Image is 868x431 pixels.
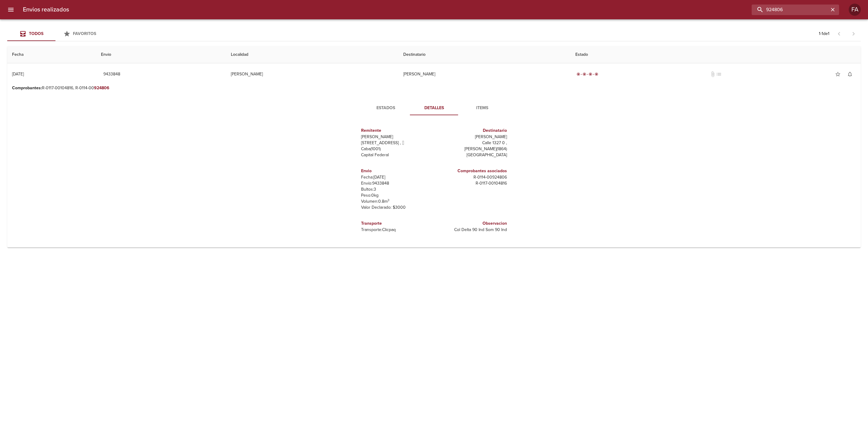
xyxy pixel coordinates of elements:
button: menu [4,2,18,17]
h6: Envios realizados [23,5,69,14]
span: radio_button_checked [595,72,598,76]
th: Envio [96,46,226,63]
span: radio_button_checked [577,72,580,76]
span: Items [462,104,503,112]
input: buscar [752,5,829,15]
p: Calle 1327 0 , [436,140,507,146]
td: [PERSON_NAME] [398,63,571,85]
p: Capital Federal [361,152,432,158]
div: Entregado [575,71,599,77]
span: Pagina anterior [832,30,846,36]
div: FA [849,4,861,16]
span: Favoritos [73,31,96,36]
h6: Observacion [436,220,507,227]
th: Localidad [226,46,398,63]
h6: Comprobantes asociados [436,168,507,174]
div: Tabs Envios [7,27,104,41]
table: Tabla de envíos del cliente [7,46,861,248]
div: Tabs detalle de guia [362,101,506,115]
p: [PERSON_NAME] [436,134,507,140]
th: Fecha [7,46,96,63]
p: R - 0117 - 00104816 [436,180,507,186]
p: Peso: 0 kg [361,192,432,198]
p: 1 - 1 de 1 [819,31,829,37]
p: [PERSON_NAME] [361,134,432,140]
span: Pagina siguiente [846,27,861,41]
p: Fecha: [DATE] [361,174,432,180]
h6: Remitente [361,127,432,134]
span: notifications_none [847,71,853,77]
p: Caba ( 1001 ) [361,146,432,152]
h6: Transporte [361,220,432,227]
span: Todos [29,31,43,36]
div: Abrir información de usuario [849,4,861,16]
p: Envío: 9433848 [361,180,432,186]
p: Bultos: 3 [361,186,432,192]
th: Destinatario [398,46,571,63]
p: Transporte: Clicpaq [361,227,432,233]
p: R - 0114 - 00924806 [436,174,507,180]
span: No tiene pedido asociado [716,71,722,77]
button: Agregar a favoritos [832,68,844,80]
em: 924806 [94,85,109,90]
button: Activar notificaciones [844,68,856,80]
button: 9433848 [101,69,123,80]
p: R-0117-00104816, R-0114-00 [12,85,856,91]
div: [DATE] [12,71,24,77]
sup: 3 [388,198,389,202]
p: [PERSON_NAME] ( 1864 ) [436,146,507,152]
span: No tiene documentos adjuntos [710,71,716,77]
span: Detalles [414,104,454,112]
p: [STREET_ADDRESS] ,   [361,140,432,146]
p: Volumen: 0.8 m [361,198,432,204]
th: Estado [571,46,861,63]
span: 9433848 [103,71,120,78]
p: [GEOGRAPHIC_DATA] [436,152,507,158]
p: Valor Declarado: $ 3000 [361,204,432,211]
b: Comprobantes : [12,85,42,90]
h6: Destinatario [436,127,507,134]
span: radio_button_checked [583,72,586,76]
td: [PERSON_NAME] [226,63,398,85]
span: star_border [835,71,841,77]
span: Estados [365,104,406,112]
h6: Envio [361,168,432,174]
span: radio_button_checked [589,72,592,76]
p: Col Delta 90 Ind Som 90 Ind [436,227,507,233]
